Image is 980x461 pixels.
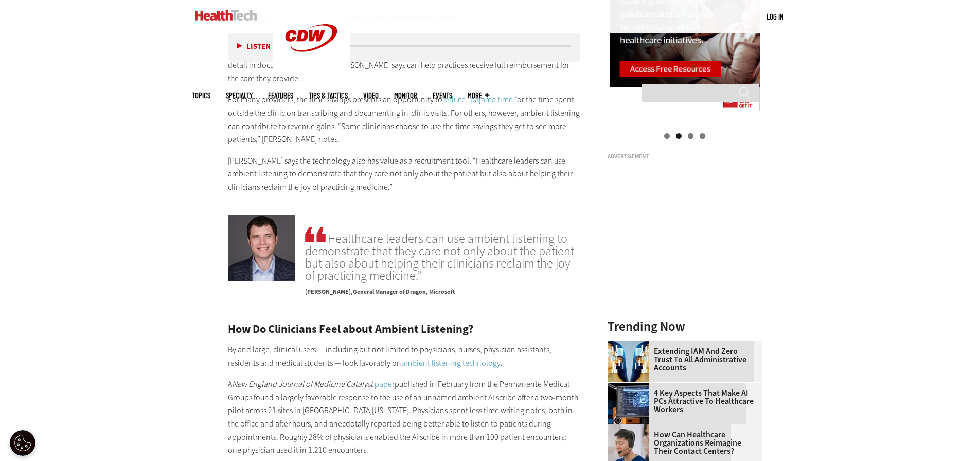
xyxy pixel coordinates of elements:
a: Tips & Tactics [309,92,348,99]
span: More [468,92,489,99]
span: [PERSON_NAME] [305,288,353,296]
a: Log in [767,12,783,21]
span: Topics [192,92,210,99]
a: Features [268,92,293,99]
a: Healthcare contact center [608,424,654,433]
p: By and large, clinical users — including but not limited to physicians, nurses, physician assista... [228,343,581,369]
p: A published in February from the Permanente Medical Groups found a largely favorable response to ... [228,378,581,457]
em: New England Journal of Medicine Catalyst [232,379,373,389]
span: Specialty [226,92,253,99]
p: General Manager of Dragon, Microsoft [305,282,580,297]
iframe: advertisement [608,164,762,293]
a: How Can Healthcare Organizations Reimagine Their Contact Centers? [608,431,756,455]
a: Extending IAM and Zero Trust to All Administrative Accounts [608,347,756,372]
a: Video [363,92,379,99]
a: Desktop monitor with brain AI concept [608,383,654,391]
a: MonITor [394,92,417,99]
img: Kenneth Harper [228,215,295,281]
p: [PERSON_NAME] says the technology also has value as a recruitment tool. “Healthcare leaders can u... [228,154,581,194]
img: Home [195,10,257,21]
a: 3 [688,133,693,139]
a: 2 [676,133,682,139]
h3: Advertisement [608,154,762,159]
span: Healthcare leaders can use ambient listening to demonstrate that they care not only about the pat... [305,225,580,282]
p: For many providers, the time savings presents an opportunity to or the time spent outside the cli... [228,93,581,146]
a: ambient listening technology [401,358,501,368]
a: CDW [273,68,350,79]
img: Desktop monitor with brain AI concept [608,383,649,424]
div: User menu [767,11,783,22]
a: 4 [700,133,705,139]
a: abstract image of woman with pixelated face [608,341,654,349]
a: 1 [664,133,670,139]
a: paper [375,379,395,389]
img: abstract image of woman with pixelated face [608,341,649,382]
h3: Trending Now [608,320,762,333]
button: Open Preferences [10,430,35,456]
a: 4 Key Aspects That Make AI PCs Attractive to Healthcare Workers [608,389,756,414]
strong: How Do Clinicians Feel about Ambient Listening? [228,322,473,336]
a: Events [433,92,452,99]
div: Cookie Settings [10,430,35,456]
